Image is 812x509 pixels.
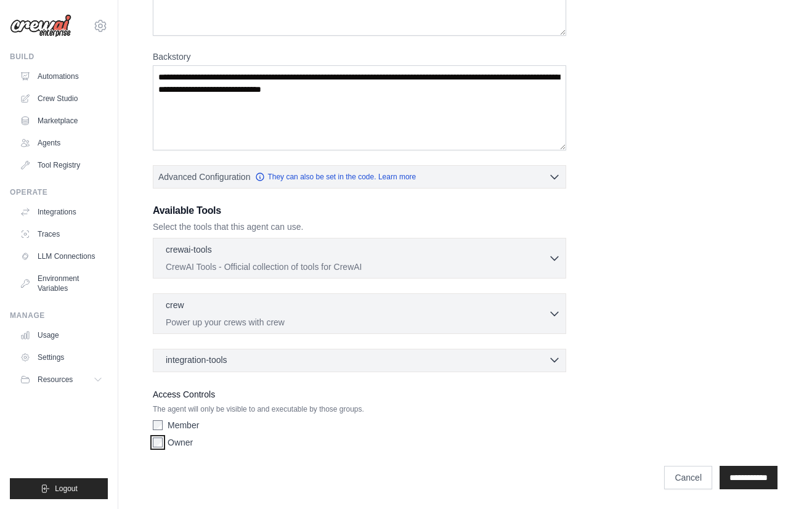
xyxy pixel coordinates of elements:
[166,316,548,328] p: Power up your crews with crew
[158,299,561,328] button: crew Power up your crews with crew
[168,436,193,449] label: Owner
[15,133,108,153] a: Agents
[15,325,108,345] a: Usage
[15,202,108,222] a: Integrations
[166,299,184,311] p: crew
[38,375,73,385] span: Resources
[153,51,566,63] label: Backstory
[166,354,227,366] span: integration-tools
[10,187,108,197] div: Operate
[15,67,108,86] a: Automations
[55,484,78,494] span: Logout
[153,203,566,218] h3: Available Tools
[158,354,561,366] button: integration-tools
[168,419,199,431] label: Member
[153,404,566,414] p: The agent will only be visible to and executable by those groups.
[10,52,108,62] div: Build
[15,224,108,244] a: Traces
[153,387,566,402] label: Access Controls
[15,246,108,266] a: LLM Connections
[158,171,250,183] span: Advanced Configuration
[664,466,712,489] a: Cancel
[153,221,566,233] p: Select the tools that this agent can use.
[10,311,108,320] div: Manage
[153,166,566,188] button: Advanced Configuration They can also be set in the code. Learn more
[166,243,212,256] p: crewai-tools
[15,348,108,367] a: Settings
[15,370,108,389] button: Resources
[158,243,561,273] button: crewai-tools CrewAI Tools - Official collection of tools for CrewAI
[15,269,108,298] a: Environment Variables
[15,155,108,175] a: Tool Registry
[10,478,108,499] button: Logout
[255,172,416,182] a: They can also be set in the code. Learn more
[15,111,108,131] a: Marketplace
[15,89,108,108] a: Crew Studio
[166,261,548,273] p: CrewAI Tools - Official collection of tools for CrewAI
[10,14,71,38] img: Logo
